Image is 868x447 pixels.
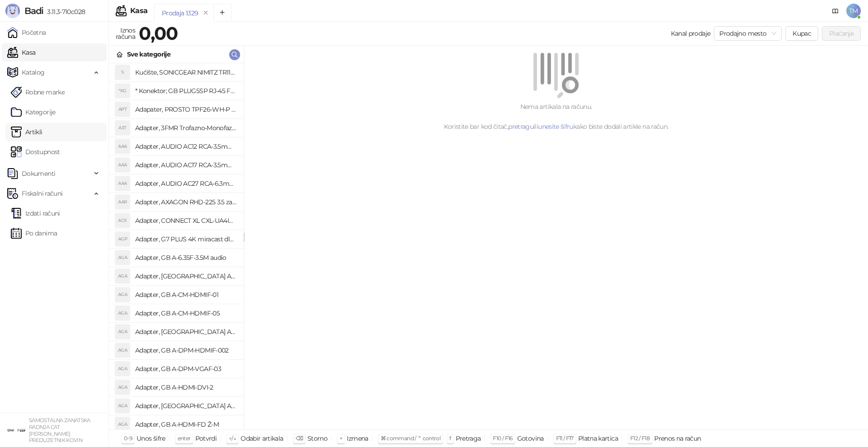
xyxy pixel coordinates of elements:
h4: Adapter, GB A-CM-HDMIF-05 [135,306,236,320]
h4: Kućište, SONICGEAR NIMITZ TR1100 belo BEZ napajanja [135,65,236,80]
div: AGA [115,399,130,413]
div: ACX [115,213,130,228]
div: Iznos računa [114,24,137,42]
h4: * Konektor; GB PLUG5SP RJ-45 FTP Kat.5 [135,84,236,98]
div: APT [115,102,130,117]
span: F11 / F17 [556,435,574,442]
a: unesite šifru [538,122,573,131]
span: ↑/↓ [229,435,236,442]
span: F10 / F16 [493,435,512,442]
button: Add tab [213,4,231,22]
strong: 0,00 [139,22,178,44]
div: Sve kategorije [127,49,170,59]
span: Dokumenti [22,165,55,183]
div: Kanal prodaje [671,28,711,38]
span: Badi [24,5,43,16]
a: Po danima [11,224,57,242]
div: Odabir artikala [241,433,283,444]
span: Prodajno mesto [719,27,776,40]
div: Platna kartica [578,433,618,444]
span: F12 / F18 [630,435,650,442]
span: + [340,435,342,442]
a: Dostupnost [11,143,60,161]
div: Pretraga [456,433,481,444]
h4: Adapter, AUDIO AC27 RCA-6.3mm stereo [135,176,236,191]
h4: Adapter, GB A-HDMI-FD Ž-M [135,417,236,432]
a: Kategorije [11,103,56,121]
div: AGA [115,269,130,283]
button: Plaćanje [822,26,861,41]
div: AAA [115,158,130,172]
div: S [115,65,130,80]
div: Kasa [130,7,147,14]
h4: Adapter, GB A-HDMI-DVI-2 [135,380,236,395]
a: ArtikliArtikli [11,123,42,141]
h4: Adapater, PROSTO TPF26-WH-P razdelnik [135,102,236,117]
span: f [449,435,451,442]
button: remove [200,9,212,17]
h4: Adapter, 3FMR Trofazno-Monofazni [135,121,236,135]
div: AGA [115,287,130,302]
div: Unos šifre [137,433,165,444]
div: Prodaja 1329 [162,8,198,18]
div: AGA [115,325,130,339]
div: AGP [115,232,130,246]
span: ⌘ command / ⌃ control [381,435,441,442]
div: AGA [115,250,130,265]
small: SAMOSTALNA ZANATSKA RADNJA CAT [PERSON_NAME] PREDUZETNIK KOVIN [29,417,90,443]
h4: Adapter, GB A-6.35F-3.5M audio [135,250,236,265]
h4: Adapter, GB A-DPM-VGAF-03 [135,362,236,376]
span: TM [846,4,861,18]
h4: Adapter, GB A-CM-HDMIF-01 [135,287,236,302]
div: AGA [115,306,130,320]
div: AAR [115,195,130,209]
span: Fiskalni računi [22,184,62,202]
span: 3.11.3-710c028 [43,8,85,16]
img: 64x64-companyLogo-ae27db6e-dfce-48a1-b68e-83471bd1bffd.png [7,421,25,439]
div: AGA [115,417,130,432]
div: AGA [115,380,130,395]
div: Prenos na račun [654,433,701,444]
a: pretragu [508,122,533,131]
span: enter [178,435,191,442]
div: AAA [115,139,130,154]
a: Robne marke [11,83,65,101]
div: Izmena [347,433,368,444]
div: Potvrdi [195,433,217,444]
img: Logo [5,4,20,18]
h4: Adapter, CONNECT XL CXL-UA4IN1 putni univerzalni [135,213,236,228]
button: Kupac [785,26,818,41]
span: 0-9 [124,435,132,442]
div: grid [109,63,244,429]
div: AAA [115,176,130,191]
h4: Adapter, GB A-DPM-HDMIF-002 [135,343,236,358]
div: Nema artikala na računu. Koristite bar kod čitač, ili kako biste dodali artikle na račun. [255,102,857,132]
span: ⌫ [296,435,303,442]
h4: Adapter, G7 PLUS 4K miracast dlna airplay za TV [135,232,236,246]
a: Dokumentacija [828,4,843,18]
div: Gotovina [517,433,544,444]
h4: Adapter, AXAGON RHD-225 3.5 za 2x2.5 [135,195,236,209]
h4: Adapter, [GEOGRAPHIC_DATA] A-HDMI-FC Ž-M [135,399,236,413]
h4: Adapter, AUDIO AC17 RCA-3.5mm stereo [135,158,236,172]
div: Storno [307,433,327,444]
a: Izdati računi [11,204,60,222]
span: Katalog [22,63,45,81]
h4: Adapter, [GEOGRAPHIC_DATA] A-AC-UKEU-001 UK na EU 7.5A [135,269,236,283]
div: AGA [115,362,130,376]
div: A3T [115,121,130,135]
a: Početna [7,24,46,42]
h4: Adapter, AUDIO AC12 RCA-3.5mm mono [135,139,236,154]
a: Kasa [7,43,35,61]
h4: Adapter, [GEOGRAPHIC_DATA] A-CMU3-LAN-05 hub [135,325,236,339]
div: AGA [115,343,130,358]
